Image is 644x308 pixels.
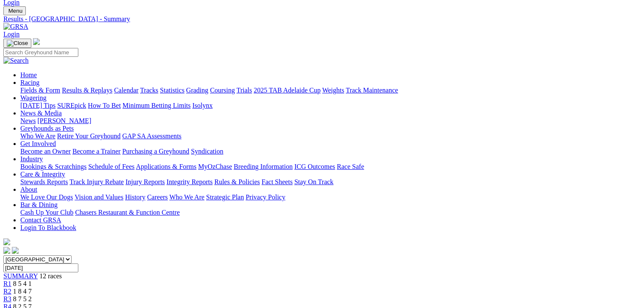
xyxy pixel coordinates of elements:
[3,247,10,254] img: facebook.svg
[254,87,321,94] a: 2025 TAB Adelaide Cup
[39,272,62,280] span: 12 races
[20,71,37,78] a: Home
[3,39,31,48] button: Toggle navigation
[20,193,641,201] div: About
[246,193,285,201] a: Privacy Policy
[88,102,121,109] a: How To Bet
[214,178,260,185] a: Rules & Policies
[20,178,68,185] a: Stewards Reports
[337,163,364,170] a: Race Safe
[20,186,37,193] a: About
[3,15,641,23] a: Results - [GEOGRAPHIC_DATA] - Summary
[20,132,55,140] a: Who We Are
[69,178,124,185] a: Track Injury Rebate
[191,148,223,155] a: Syndication
[20,94,47,101] a: Wagering
[8,8,22,14] span: Menu
[20,87,60,94] a: Fields & Form
[20,201,58,208] a: Bar & Dining
[20,125,74,132] a: Greyhounds as Pets
[140,87,158,94] a: Tracks
[20,102,55,109] a: [DATE] Tips
[57,132,121,140] a: Retire Your Greyhound
[13,280,32,287] span: 8 5 4 1
[57,102,86,109] a: SUREpick
[125,178,165,185] a: Injury Reports
[294,163,335,170] a: ICG Outcomes
[7,40,28,47] img: Close
[33,38,40,45] img: logo-grsa-white.png
[125,193,145,201] a: History
[3,31,19,38] a: Login
[3,238,10,245] img: logo-grsa-white.png
[20,193,73,201] a: We Love Our Dogs
[114,87,138,94] a: Calendar
[20,109,62,117] a: News & Media
[186,87,208,94] a: Grading
[37,117,91,124] a: [PERSON_NAME]
[294,178,333,185] a: Stay On Track
[234,163,293,170] a: Breeding Information
[20,209,641,216] div: Bar & Dining
[72,148,121,155] a: Become a Trainer
[206,193,244,201] a: Strategic Plan
[3,57,29,64] img: Search
[20,209,73,216] a: Cash Up Your Club
[122,148,189,155] a: Purchasing a Greyhound
[192,102,213,109] a: Isolynx
[3,288,11,295] a: R2
[3,280,11,287] a: R1
[3,263,78,272] input: Select date
[346,87,398,94] a: Track Maintenance
[210,87,235,94] a: Coursing
[20,216,61,224] a: Contact GRSA
[12,247,19,254] img: twitter.svg
[236,87,252,94] a: Trials
[88,163,134,170] a: Schedule of Fees
[75,209,180,216] a: Chasers Restaurant & Function Centre
[20,163,86,170] a: Bookings & Scratchings
[13,295,32,302] span: 8 7 5 2
[13,288,32,295] span: 1 8 4 7
[20,178,641,186] div: Care & Integrity
[122,102,191,109] a: Minimum Betting Limits
[160,87,185,94] a: Statistics
[136,163,196,170] a: Applications & Forms
[3,48,78,57] input: Search
[198,163,232,170] a: MyOzChase
[3,6,26,15] button: Toggle navigation
[62,87,112,94] a: Results & Replays
[147,193,168,201] a: Careers
[322,87,344,94] a: Weights
[122,132,182,140] a: GAP SA Assessments
[20,79,39,86] a: Racing
[166,178,213,185] a: Integrity Reports
[3,23,28,31] img: GRSA
[169,193,205,201] a: Who We Are
[20,148,71,155] a: Become an Owner
[75,193,123,201] a: Vision and Values
[3,272,38,280] a: SUMMARY
[20,132,641,140] div: Greyhounds as Pets
[262,178,293,185] a: Fact Sheets
[20,102,641,109] div: Wagering
[20,155,43,162] a: Industry
[20,171,65,178] a: Care & Integrity
[20,117,641,125] div: News & Media
[20,140,56,147] a: Get Involved
[20,163,641,171] div: Industry
[20,87,641,94] div: Racing
[20,224,76,231] a: Login To Blackbook
[3,295,11,302] a: R3
[20,148,641,155] div: Get Involved
[20,117,36,124] a: News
